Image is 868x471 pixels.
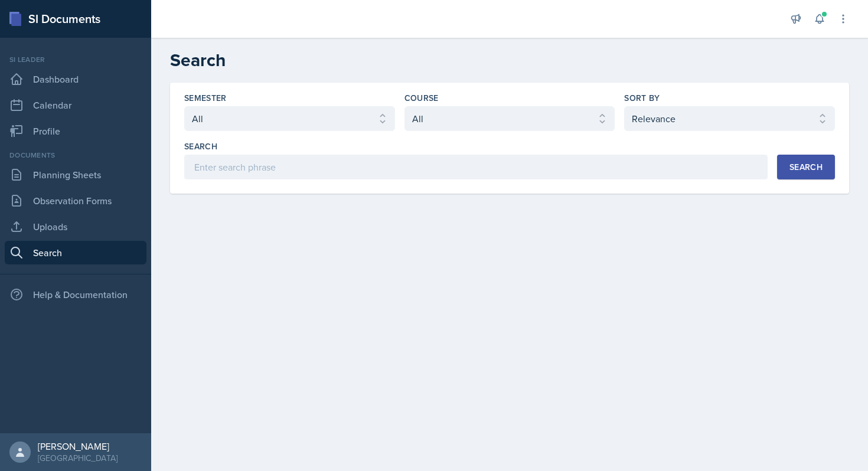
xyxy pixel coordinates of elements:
div: [GEOGRAPHIC_DATA] [38,452,118,464]
div: Search [789,162,823,172]
div: Documents [5,150,146,161]
label: Semester [184,92,227,104]
a: Uploads [5,215,146,238]
div: Help & Documentation [5,283,146,306]
a: Planning Sheets [5,163,146,187]
h2: Search [170,50,849,71]
button: Search [777,155,835,179]
a: Calendar [5,93,146,117]
a: Search [5,241,146,264]
a: Profile [5,119,146,143]
label: Course [404,92,439,104]
a: Dashboard [5,67,146,91]
label: Search [184,140,217,152]
div: Si leader [5,54,146,65]
input: Enter search phrase [184,155,768,179]
div: [PERSON_NAME] [38,440,118,452]
a: Observation Forms [5,189,146,212]
label: Sort By [624,92,660,104]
